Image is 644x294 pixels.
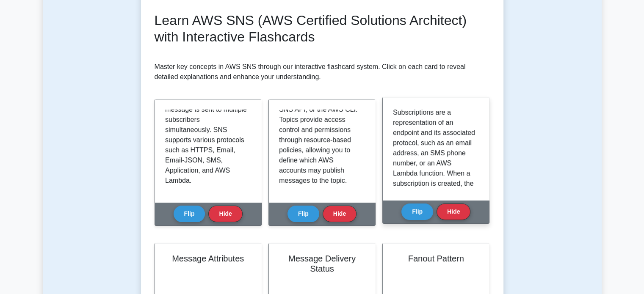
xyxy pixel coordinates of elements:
[401,203,433,220] button: Flip
[208,206,242,222] button: Hide
[437,203,470,220] button: Hide
[279,253,365,274] h2: Message Delivery Status
[155,12,490,45] h2: Learn AWS SNS (AWS Certified Solutions Architect) with Interactive Flashcards
[393,253,479,264] h2: Fanout Pattern
[323,206,357,222] button: Hide
[174,206,205,222] button: Flip
[287,206,319,222] button: Flip
[155,62,490,82] p: Master key concepts in AWS SNS through our interactive flashcard system. Click on each card to re...
[165,253,251,264] h2: Message Attributes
